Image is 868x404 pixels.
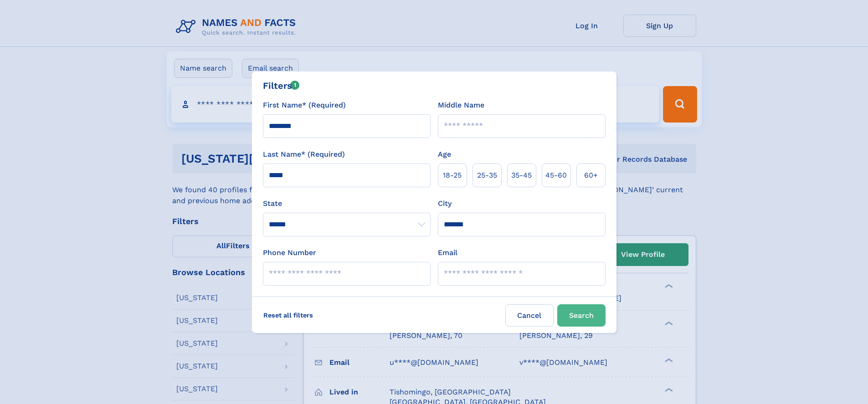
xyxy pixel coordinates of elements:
label: Middle Name [438,100,484,111]
div: Filters [263,79,300,92]
button: Search [557,304,606,327]
label: First Name* (Required) [263,100,346,111]
span: 18‑25 [443,170,462,181]
label: Cancel [505,304,554,327]
label: Email [438,247,457,258]
span: 35‑45 [511,170,532,181]
label: State [263,198,431,209]
span: 45‑60 [545,170,567,181]
label: Phone Number [263,247,316,258]
label: Last Name* (Required) [263,149,345,160]
label: Reset all filters [257,304,319,326]
span: 60+ [584,170,598,181]
label: Age [438,149,451,160]
label: City [438,198,452,209]
span: 25‑35 [477,170,497,181]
